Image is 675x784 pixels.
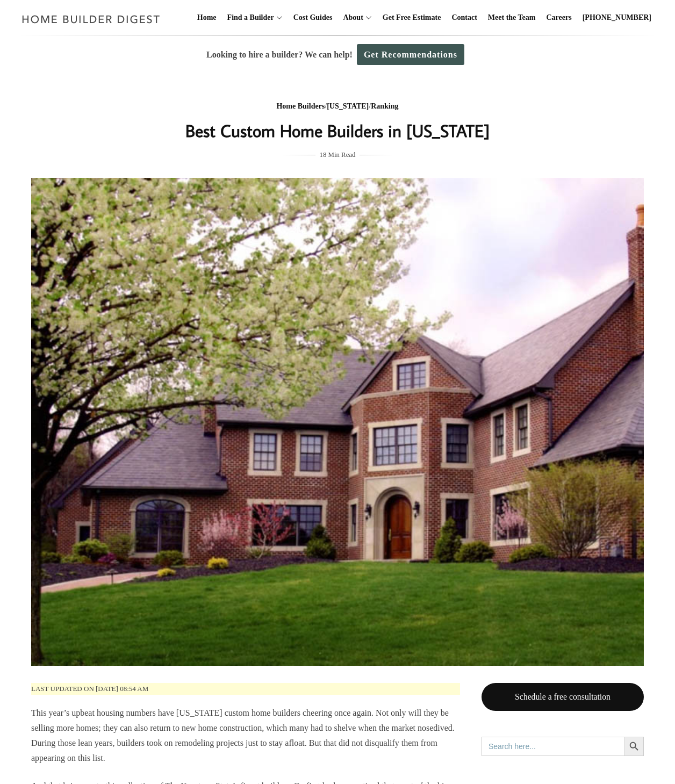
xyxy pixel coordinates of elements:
[447,1,481,35] a: Contact
[320,149,356,161] span: 18 Min Read
[17,9,165,30] img: Home Builder Digest
[542,1,576,35] a: Careers
[31,708,455,763] span: This year’s upbeat housing numbers have [US_STATE] custom home builders cheering once again. Not ...
[223,1,274,35] a: Find a Builder
[371,102,398,110] a: Ranking
[123,118,552,143] h1: Best Custom Home Builders in [US_STATE]
[327,102,369,110] a: [US_STATE]
[289,1,337,35] a: Cost Guides
[578,1,656,35] a: [PHONE_NUMBER]
[193,1,221,35] a: Home
[123,100,552,113] div: / /
[276,102,325,110] a: Home Builders
[357,44,464,65] a: Get Recommendations
[482,683,644,711] a: Schedule a free consultation
[339,1,363,35] a: About
[378,1,446,35] a: Get Free Estimate
[31,683,460,695] p: Last updated on [DATE] 08:54 am
[482,737,624,756] input: Search here...
[484,1,540,35] a: Meet the Team
[628,740,640,752] svg: Search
